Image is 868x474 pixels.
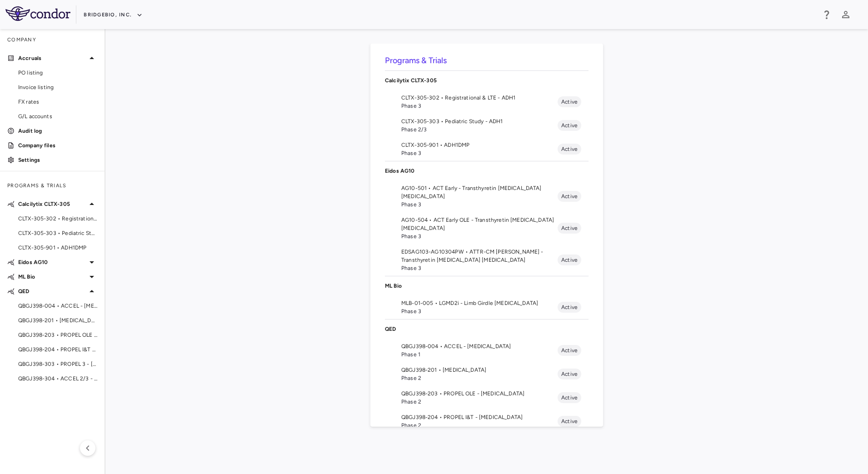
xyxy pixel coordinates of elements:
[401,232,558,240] span: Phase 3
[401,117,558,125] span: CLTX-305-303 • Pediatric Study - ADH1
[401,248,558,264] span: EDSAG103-AG10304PW • ATTR-CM [PERSON_NAME] - Transthyretin [MEDICAL_DATA] [MEDICAL_DATA]
[385,325,589,333] p: QED
[385,319,589,339] div: QED
[401,342,558,350] span: QBGJ398-004 • ACCEL - [MEDICAL_DATA]
[401,299,558,307] span: MLB-01-005 • LGMD2i - Limb Girdle [MEDICAL_DATA]
[18,215,97,223] span: CLTX-305-302 • Registrational & LTE - ADH1
[18,374,97,383] span: QBGJ398-304 • ACCEL 2/3 - [MEDICAL_DATA]
[18,316,97,324] span: QBGJ398-201 • [MEDICAL_DATA]
[18,244,97,252] span: CLTX-305-901 • ADH1DMP
[401,398,558,406] span: Phase 2
[385,362,589,386] li: QBGJ398-201 • [MEDICAL_DATA]Phase 2Active
[84,8,143,22] button: BridgeBio, Inc.
[18,258,86,266] p: Eidos AG10
[385,76,589,85] p: Calcilytix CLTX-305
[558,121,581,130] span: Active
[385,212,589,244] li: AG10-504 • ACT Early OLE - Transthyretin [MEDICAL_DATA] [MEDICAL_DATA]Phase 3Active
[401,264,558,272] span: Phase 3
[558,417,581,425] span: Active
[385,71,589,90] div: Calcilytix CLTX-305
[385,282,589,290] p: ML Bio
[385,167,589,175] p: Eidos AG10
[385,276,589,295] div: ML Bio
[18,302,97,310] span: QBGJ398-004 • ACCEL - [MEDICAL_DATA]
[385,114,589,137] li: CLTX-305-303 • Pediatric Study - ADH1Phase 2/3Active
[5,6,70,21] img: logo-full-BYUhSk78.svg
[18,112,97,120] span: G/L accounts
[558,98,581,106] span: Active
[558,394,581,402] span: Active
[18,287,86,295] p: QED
[558,224,581,232] span: Active
[401,366,558,374] span: QBGJ398-201 • [MEDICAL_DATA]
[18,345,97,354] span: QBGJ398-204 • PROPEL I&T - [MEDICAL_DATA]
[385,137,589,161] li: CLTX-305-901 • ADH1DMPPhase 3Active
[18,200,86,208] p: Calcilytix CLTX-305
[401,102,558,110] span: Phase 3
[401,149,558,157] span: Phase 3
[401,350,558,359] span: Phase 1
[401,141,558,149] span: CLTX-305-901 • ADH1DMP
[401,94,558,102] span: CLTX-305-302 • Registrational & LTE - ADH1
[18,141,97,150] p: Company files
[385,55,589,67] h6: Programs & Trials
[18,273,86,281] p: ML Bio
[18,98,97,106] span: FX rates
[558,303,581,311] span: Active
[385,161,589,180] div: Eidos AG10
[18,229,97,237] span: CLTX-305-303 • Pediatric Study - ADH1
[558,370,581,378] span: Active
[18,69,97,77] span: PO listing
[385,244,589,276] li: EDSAG103-AG10304PW • ATTR-CM [PERSON_NAME] - Transthyretin [MEDICAL_DATA] [MEDICAL_DATA]Phase 3Ac...
[385,409,589,433] li: QBGJ398-204 • PROPEL I&T - [MEDICAL_DATA]Phase 2Active
[401,184,558,200] span: AG10-501 • ACT Early - Transthyretin [MEDICAL_DATA] [MEDICAL_DATA]
[558,192,581,200] span: Active
[385,180,589,212] li: AG10-501 • ACT Early - Transthyretin [MEDICAL_DATA] [MEDICAL_DATA]Phase 3Active
[401,200,558,209] span: Phase 3
[18,331,97,339] span: QBGJ398-203 • PROPEL OLE - [MEDICAL_DATA]
[385,339,589,362] li: QBGJ398-004 • ACCEL - [MEDICAL_DATA]Phase 1Active
[558,145,581,153] span: Active
[385,386,589,409] li: QBGJ398-203 • PROPEL OLE - [MEDICAL_DATA]Phase 2Active
[401,125,558,134] span: Phase 2/3
[401,413,558,421] span: QBGJ398-204 • PROPEL I&T - [MEDICAL_DATA]
[385,90,589,114] li: CLTX-305-302 • Registrational & LTE - ADH1Phase 3Active
[401,421,558,429] span: Phase 2
[385,295,589,319] li: MLB-01-005 • LGMD2i - Limb Girdle [MEDICAL_DATA]Phase 3Active
[401,307,558,315] span: Phase 3
[18,54,86,62] p: Accruals
[401,374,558,382] span: Phase 2
[401,216,558,232] span: AG10-504 • ACT Early OLE - Transthyretin [MEDICAL_DATA] [MEDICAL_DATA]
[18,83,97,91] span: Invoice listing
[558,346,581,354] span: Active
[401,389,558,398] span: QBGJ398-203 • PROPEL OLE - [MEDICAL_DATA]
[18,360,97,368] span: QBGJ398-303 • PROPEL 3 - [MEDICAL_DATA]
[18,127,97,135] p: Audit log
[558,256,581,264] span: Active
[18,156,97,164] p: Settings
